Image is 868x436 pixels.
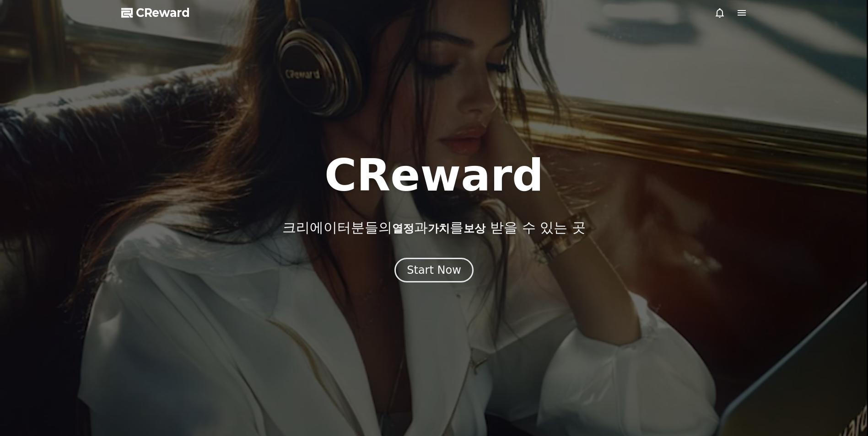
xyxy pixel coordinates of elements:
span: 열정 [392,222,414,235]
a: CReward [121,5,190,20]
span: 가치 [428,222,450,235]
span: CReward [136,5,190,20]
span: 보상 [464,222,485,235]
a: Start Now [394,267,474,276]
h1: CReward [324,154,544,197]
button: Start Now [394,258,474,282]
div: Start Now [407,263,461,277]
p: 크리에이터분들의 과 를 받을 수 있는 곳 [282,219,585,236]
